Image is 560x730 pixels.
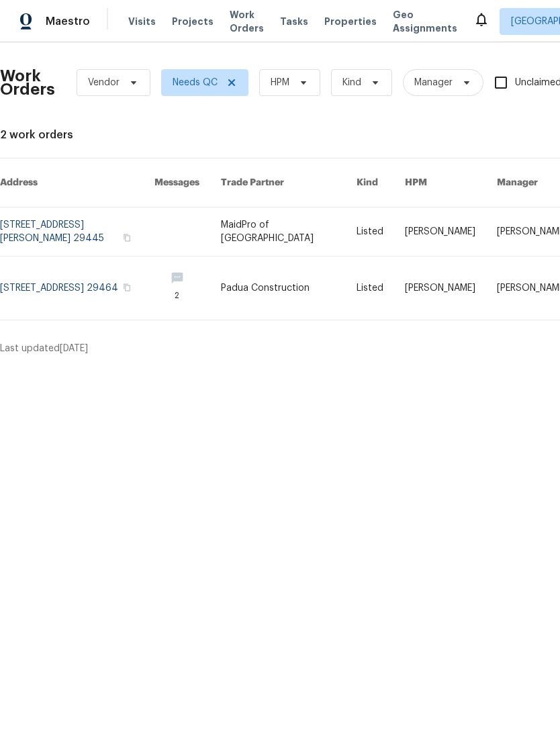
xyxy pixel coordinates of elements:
span: Properties [324,15,377,28]
span: Tasks [280,17,308,26]
td: [PERSON_NAME] [394,208,486,257]
span: Projects [172,15,214,28]
span: Manager [414,76,453,89]
span: Kind [342,76,361,89]
span: Vendor [88,76,120,89]
th: Trade Partner [210,158,346,208]
span: Visits [128,15,156,28]
button: Copy Address [121,281,133,293]
span: HPM [271,76,289,89]
span: Work Orders [230,8,264,35]
span: Needs QC [173,76,218,89]
span: Maestro [46,15,90,28]
td: [PERSON_NAME] [394,257,486,320]
td: Padua Construction [210,257,346,320]
td: Listed [346,208,394,257]
span: Geo Assignments [393,8,457,35]
th: Kind [346,158,394,208]
td: Listed [346,257,394,320]
th: HPM [394,158,486,208]
button: Copy Address [121,232,133,244]
span: [DATE] [60,344,88,353]
th: Messages [144,158,210,208]
td: MaidPro of [GEOGRAPHIC_DATA] [210,208,346,257]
